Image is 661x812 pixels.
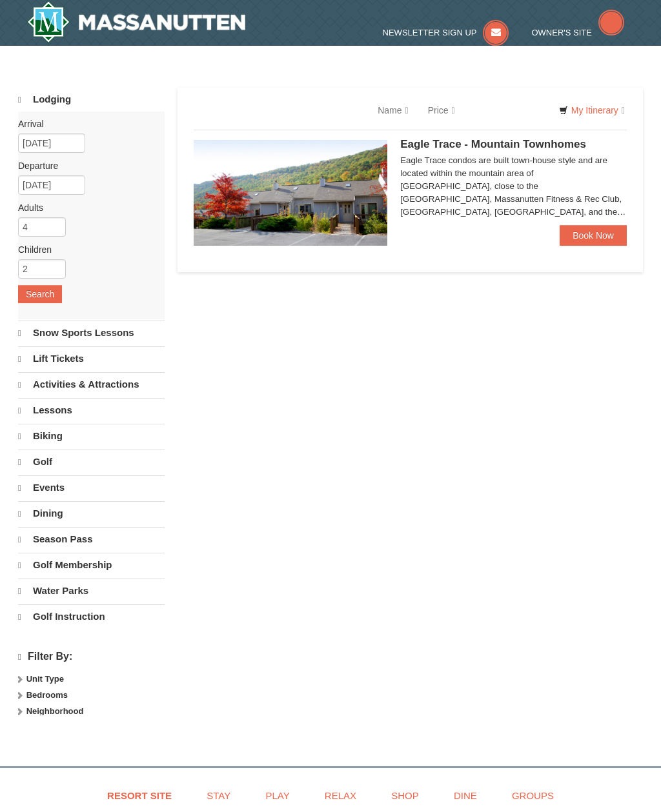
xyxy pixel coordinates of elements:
button: Search [18,285,62,303]
label: Children [18,243,155,256]
a: My Itinerary [551,101,633,120]
span: Eagle Trace - Mountain Townhomes [400,138,586,150]
h4: Filter By: [18,651,165,663]
a: Dine [438,781,493,810]
span: Newsletter Sign Up [383,28,477,37]
a: Name [368,97,418,123]
span: Owner's Site [531,28,592,37]
a: Water Parks [18,579,165,603]
a: Dining [18,501,165,526]
a: Lessons [18,398,165,422]
a: Season Pass [18,527,165,551]
a: Biking [18,424,165,448]
a: Book Now [560,225,627,246]
a: Golf Instruction [18,604,165,629]
a: Play [249,781,305,810]
img: Massanutten Resort Logo [27,1,245,43]
div: Eagle Trace condos are built town-house style and are located within the mountain area of [GEOGRA... [400,154,627,219]
a: Lodging [18,88,165,112]
a: Shop [375,781,435,810]
label: Departure [18,159,155,172]
label: Arrival [18,117,155,130]
a: Relax [309,781,372,810]
label: Adults [18,201,155,214]
a: Resort Site [91,781,188,810]
a: Owner's Site [531,28,624,37]
a: Price [418,97,465,123]
a: Activities & Attractions [18,372,165,397]
img: 19218983-1-9b289e55.jpg [194,140,387,246]
a: Groups [496,781,570,810]
a: Golf Membership [18,553,165,577]
a: Newsletter Sign Up [383,28,509,37]
a: Golf [18,450,165,474]
strong: Neighborhood [26,706,84,716]
strong: Bedrooms [26,690,68,700]
a: Stay [190,781,247,810]
a: Lift Tickets [18,346,165,371]
a: Massanutten Resort [27,1,245,43]
a: Snow Sports Lessons [18,321,165,345]
a: Events [18,475,165,500]
strong: Unit Type [26,674,64,684]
